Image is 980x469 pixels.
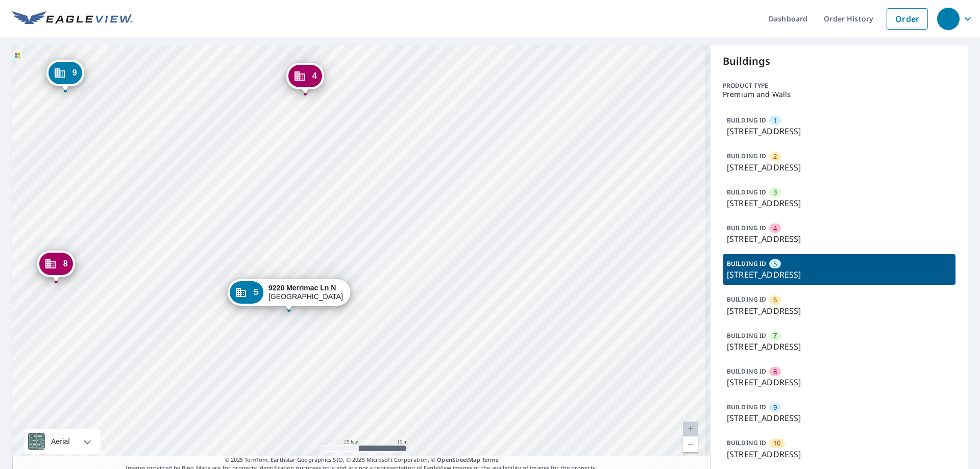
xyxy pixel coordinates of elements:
[727,233,951,245] p: [STREET_ADDRESS]
[727,438,766,447] p: BUILDING ID
[723,90,955,98] p: Premium and Walls
[48,429,73,454] div: Aerial
[727,448,951,460] p: [STREET_ADDRESS]
[723,81,955,90] p: Product type
[72,69,77,77] span: 9
[683,437,698,452] a: Current Level 20, Zoom Out
[723,54,955,69] p: Buildings
[312,72,317,80] span: 4
[773,152,777,161] span: 2
[773,438,780,448] span: 10
[727,197,951,209] p: [STREET_ADDRESS]
[727,259,766,268] p: BUILDING ID
[63,260,68,267] span: 8
[254,288,258,296] span: 5
[727,295,766,304] p: BUILDING ID
[727,125,951,137] p: [STREET_ADDRESS]
[12,11,133,27] img: EV Logo
[268,284,336,292] strong: 9220 Merrimac Ln N
[727,376,951,388] p: [STREET_ADDRESS]
[887,8,928,30] a: Order
[773,295,777,305] span: 6
[683,422,698,437] a: Current Level 20, Zoom In Disabled
[727,268,951,281] p: [STREET_ADDRESS]
[286,63,324,94] div: Dropped pin, building 4, Commercial property, 9240 Merrimac Ln N Maple Grove, MN 55311
[773,187,777,197] span: 3
[727,152,766,160] p: BUILDING ID
[727,224,766,232] p: BUILDING ID
[228,279,350,311] div: Dropped pin, building 5, Commercial property, 9220 Merrimac Ln N Maple Grove, MN 55311
[727,331,766,340] p: BUILDING ID
[727,161,951,174] p: [STREET_ADDRESS]
[773,259,777,269] span: 5
[773,331,777,340] span: 7
[773,403,777,412] span: 9
[437,456,480,463] a: OpenStreetMap
[268,284,343,301] div: [GEOGRAPHIC_DATA]
[773,367,777,377] span: 8
[727,367,766,376] p: BUILDING ID
[37,251,75,282] div: Dropped pin, building 8, Commercial property, 9225 Merrimac Ln N Maple Grove, MN 55311
[24,429,101,454] div: Aerial
[727,412,951,424] p: [STREET_ADDRESS]
[727,305,951,317] p: [STREET_ADDRESS]
[773,224,777,233] span: 4
[225,456,499,464] span: © 2025 TomTom, Earthstar Geographics SIO, © 2025 Microsoft Corporation, ©
[727,188,766,196] p: BUILDING ID
[482,456,499,463] a: Terms
[727,116,766,125] p: BUILDING ID
[773,116,777,126] span: 1
[46,60,84,91] div: Dropped pin, building 9, Commercial property, 9241 Merrimac Ln N Maple Grove, MN 55311
[727,340,951,353] p: [STREET_ADDRESS]
[727,403,766,411] p: BUILDING ID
